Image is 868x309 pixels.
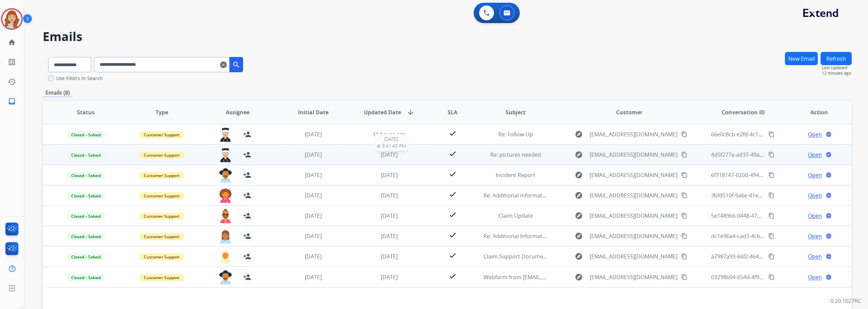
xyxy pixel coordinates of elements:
p: 0.20.1027RC [830,297,861,305]
span: Open [808,151,822,159]
mat-icon: check [449,251,457,259]
mat-icon: person_add [243,130,251,138]
span: Customer Support [140,131,184,138]
span: SLA [448,108,457,116]
mat-icon: person_add [243,273,251,281]
mat-icon: clear [220,61,227,69]
span: [DATE] [305,232,322,240]
span: Webform from [EMAIL_ADDRESS][DOMAIN_NAME] on [DATE] [484,273,637,281]
span: [EMAIL_ADDRESS][DOMAIN_NAME] [590,151,677,159]
span: Open [808,191,822,199]
span: Open [808,130,822,138]
mat-icon: language [826,192,832,198]
span: [DATE] [377,136,406,142]
mat-icon: content_copy [681,152,687,158]
mat-icon: list_alt [8,58,16,66]
span: Customer Support [140,172,184,179]
span: [DATE] [381,253,398,260]
span: Claim Support Documents [484,253,551,260]
span: Customer Support [140,253,184,260]
span: Customer Support [140,274,184,281]
span: [DATE] [381,232,398,240]
span: Closed – Solved [67,192,105,199]
mat-icon: content_copy [681,192,687,198]
span: Open [808,212,822,220]
span: Customer [616,108,643,116]
mat-icon: home [8,38,16,46]
span: [DATE] [305,151,322,158]
mat-icon: language [826,253,832,259]
h2: Emails [43,30,852,43]
mat-icon: explore [575,212,583,220]
mat-icon: content_copy [768,152,774,158]
label: Use Filters In Search [56,75,103,82]
mat-icon: explore [575,151,583,159]
mat-icon: content_copy [768,233,774,239]
span: [DATE] [305,131,322,138]
span: Closed – Solved [67,274,105,281]
span: 11 hours ago [373,131,406,138]
span: Claim Update [498,212,533,219]
img: agent-avatar [219,128,232,142]
mat-icon: language [826,172,832,178]
span: [EMAIL_ADDRESS][DOMAIN_NAME] [590,252,677,260]
span: [DATE] [381,151,398,158]
mat-icon: content_copy [681,233,687,239]
span: dc1e96a4-cad3-4cbd-b172-ea085e7ae61d [711,232,816,240]
mat-icon: language [826,152,832,158]
span: Type [156,108,168,116]
span: 5e148966-0448-47d7-ba92-c784f69771fb [711,212,813,219]
mat-icon: language [826,274,832,280]
span: at 8:41:43 PM [377,142,406,149]
span: [DATE] [381,171,398,179]
span: Open [808,232,822,240]
span: [EMAIL_ADDRESS][DOMAIN_NAME] [590,212,677,220]
span: 3bfd510f-9a6e-41e1-8547-97e85954b155 [711,192,814,199]
button: New Email [785,52,818,65]
img: agent-avatar [219,148,232,162]
span: Initial Date [298,108,329,116]
img: agent-avatar [219,270,232,285]
span: [DATE] [381,273,398,281]
span: Closed – Solved [67,213,105,220]
mat-icon: content_copy [768,253,774,259]
span: Customer Support [140,213,184,220]
mat-icon: check [449,211,457,219]
mat-icon: history [8,78,16,86]
span: 4d5f277a-ad37-49a7-bec9-9b5fef356e69 [711,151,812,158]
mat-icon: content_copy [768,274,774,280]
span: Customer Support [140,152,184,159]
img: agent-avatar [219,229,232,244]
mat-icon: search [232,61,240,69]
mat-icon: person_add [243,191,251,199]
th: Action [776,100,852,124]
span: Re: Additional information [484,192,551,199]
span: Last Updated: [822,65,852,71]
mat-icon: explore [575,191,583,199]
span: [EMAIL_ADDRESS][DOMAIN_NAME] [590,171,677,179]
span: [EMAIL_ADDRESS][DOMAIN_NAME] [590,273,677,281]
mat-icon: language [826,131,832,137]
mat-icon: content_copy [768,192,774,198]
mat-icon: arrow_downward [407,108,415,116]
span: Customer Support [140,233,184,240]
mat-icon: check [449,190,457,198]
span: [EMAIL_ADDRESS][DOMAIN_NAME] [590,191,677,199]
mat-icon: content_copy [768,131,774,137]
span: 03298604-654d-4f98-b34b-c59d21670aa8 [711,273,815,281]
span: Status [77,108,95,116]
mat-icon: person_add [243,151,251,159]
span: [DATE] [305,171,322,179]
mat-icon: content_copy [768,213,774,219]
span: Customer Support [140,192,184,199]
span: Re: Additional Information [484,232,551,240]
span: Closed – Solved [67,233,105,240]
span: [EMAIL_ADDRESS][DOMAIN_NAME] [590,130,677,138]
mat-icon: person_add [243,252,251,260]
mat-icon: person_add [243,171,251,179]
span: Open [808,171,822,179]
span: Closed – Solved [67,131,105,138]
span: [DATE] [305,192,322,199]
img: agent-avatar [219,250,232,264]
span: Re: pictures needed [490,151,541,158]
